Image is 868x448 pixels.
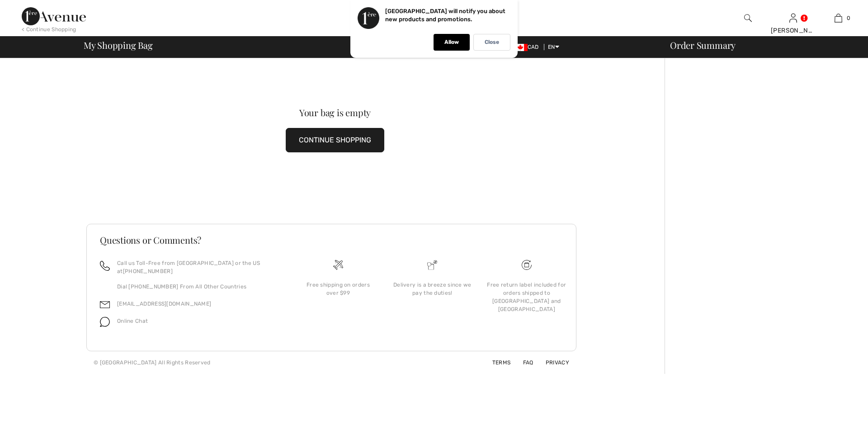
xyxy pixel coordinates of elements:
img: Free shipping on orders over $99 [333,260,343,270]
div: < Continue Shopping [22,25,76,33]
span: EN [548,44,559,50]
h3: Questions or Comments? [100,236,563,245]
a: FAQ [512,359,533,366]
img: Canadian Dollar [513,44,528,51]
p: Call us Toll-Free from [GEOGRAPHIC_DATA] or the US at [117,259,280,275]
img: Free shipping on orders over $99 [522,260,532,270]
p: [GEOGRAPHIC_DATA] will notify you about new products and promotions. [385,8,505,23]
img: 1ère Avenue [22,7,86,25]
p: Dial [PHONE_NUMBER] From All Other Countries [117,283,280,291]
div: Order Summary [659,41,863,50]
img: chat [100,317,110,327]
img: search the website [744,13,752,24]
img: My Info [789,13,797,24]
span: CAD [513,44,542,50]
button: CONTINUE SHOPPING [286,128,384,152]
a: Sign In [789,14,797,22]
div: Free shipping on orders over $99 [298,281,378,297]
a: Privacy [535,359,569,366]
img: Delivery is a breeze since we pay the duties! [427,260,437,270]
img: call [100,261,110,271]
div: Delivery is a breeze since we pay the duties! [392,281,472,297]
img: My Bag [835,13,842,24]
div: Your bag is empty [111,108,559,117]
img: email [100,300,110,310]
a: Terms [481,359,511,366]
p: Allow [444,39,459,46]
div: Free return label included for orders shipped to [GEOGRAPHIC_DATA] and [GEOGRAPHIC_DATA] [487,281,566,313]
div: © [GEOGRAPHIC_DATA] All Rights Reserved [94,358,211,367]
div: [PERSON_NAME] [771,26,815,35]
a: [PHONE_NUMBER] [123,268,173,274]
span: 0 [847,14,850,22]
span: My Shopping Bag [84,41,153,50]
span: Online Chat [117,318,148,324]
a: [EMAIL_ADDRESS][DOMAIN_NAME] [117,301,211,307]
p: Close [485,39,499,46]
a: 0 [816,13,860,24]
